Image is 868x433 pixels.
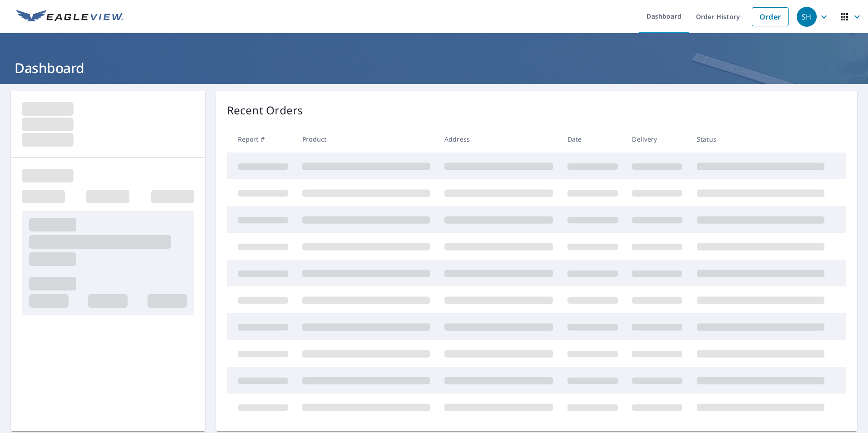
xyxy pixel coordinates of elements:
th: Address [437,126,560,153]
th: Status [690,126,832,153]
h1: Dashboard [11,59,857,77]
th: Report # [227,126,296,153]
div: SH [797,7,817,27]
img: EV Logo [16,10,123,24]
th: Date [560,126,625,153]
th: Delivery [625,126,690,153]
th: Product [295,126,437,153]
a: Order [752,7,789,26]
p: Recent Orders [227,102,303,118]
